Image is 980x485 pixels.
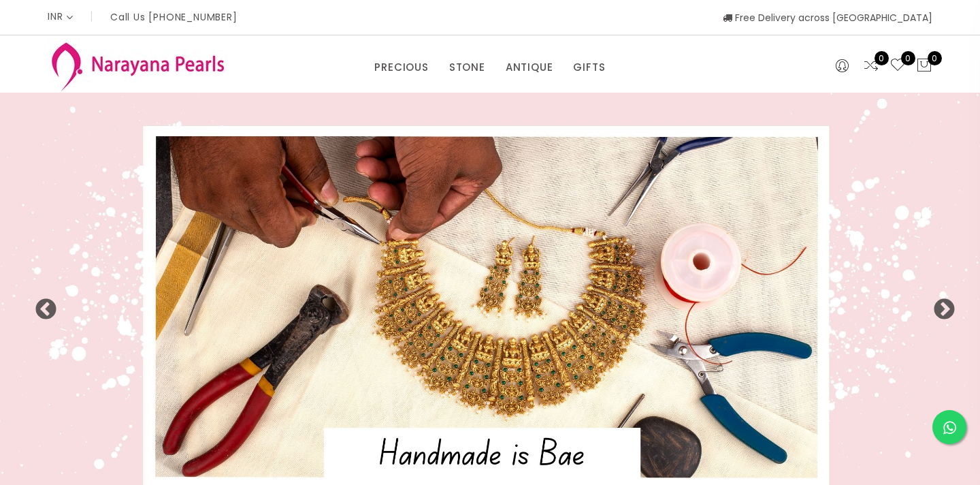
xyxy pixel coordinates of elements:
[875,51,889,65] span: 0
[449,57,485,78] a: STONE
[573,57,605,78] a: GIFTS
[863,57,879,75] a: 0
[110,12,238,22] p: Call Us [PHONE_NUMBER]
[932,298,946,312] button: Next
[506,57,553,78] a: ANTIQUE
[928,51,942,65] span: 0
[374,57,428,78] a: PRECIOUS
[34,298,48,312] button: Previous
[889,57,906,75] a: 0
[901,51,915,65] span: 0
[723,11,932,25] span: Free Delivery across [GEOGRAPHIC_DATA]
[916,57,932,75] button: 0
